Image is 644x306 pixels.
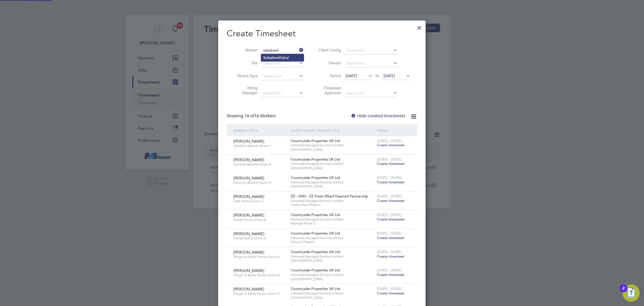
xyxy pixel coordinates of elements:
span: General Labourer (Zone 3) [233,180,287,185]
span: [GEOGRAPHIC_DATA] [291,258,374,263]
label: Period Type [233,73,258,78]
span: Create timesheet [377,198,404,203]
span: [GEOGRAPHIC_DATA] [291,184,374,188]
span: Handy Person (Zone 2) [233,218,287,222]
span: [GEOGRAPHIC_DATA] [291,296,374,300]
span: [DATE] - [DATE] [377,250,402,254]
span: Runwell Phase 5 [291,240,374,244]
div: Client Config / Vendor / Site [290,124,376,137]
span: Countryside Properties UK Ltd [291,157,340,162]
span: ZZ - DNU - ZZ Fresh Wharf Deemed Partnership [291,194,368,198]
span: [PERSON_NAME] [233,268,264,273]
span: 16 of [244,113,254,119]
span: [PERSON_NAME] [233,194,264,199]
span: Create timesheet [377,161,404,166]
span: Fairmead Managed Services Limited [291,199,374,203]
span: Countryside Properties UK Ltd [291,175,340,180]
span: To [374,72,380,79]
span: Handy Person (Zone 2) [233,236,287,240]
span: [PERSON_NAME] [233,231,264,236]
span: Fresh Wharf Phase 2 [291,203,374,207]
span: General Labourer (Zone 3) [233,162,287,166]
span: [DATE] [383,73,395,78]
span: [DATE] - [DATE] [377,268,402,272]
label: Hide created timesheets [351,113,405,119]
span: Fairmead Managed Services Limited [291,162,374,166]
span: Slinger & Banks Person (Zone 3) [233,273,287,277]
span: [DATE] - [DATE] [377,286,402,291]
span: Countryside Properties UK Ltd [291,268,340,272]
span: [PERSON_NAME] [233,176,264,180]
span: Fairmead Managed Services Limited [291,236,374,240]
span: [DATE] - [DATE] [377,231,402,236]
span: [PERSON_NAME] [233,250,264,255]
b: Salsabeel [263,55,280,60]
span: Create timesheet [377,236,404,240]
span: Create timesheet [377,217,404,222]
span: Create timesheet [377,254,404,259]
input: Search for... [345,60,398,67]
input: Search for... [345,47,398,54]
span: [DATE] - [DATE] [377,157,402,162]
span: [GEOGRAPHIC_DATA] [291,277,374,281]
input: Search for... [261,60,303,67]
span: [DATE] - [DATE] [377,138,402,143]
label: Vendor [317,61,341,65]
span: [GEOGRAPHIC_DATA] [291,147,374,152]
span: General Labourer (Zone 1) [233,144,287,148]
span: Slinger & Banks Person (Zone 3) [233,255,287,259]
span: [DATE] - [DATE] [377,212,402,217]
input: Search for... [261,90,303,97]
span: Fairmead Managed Services Limited [291,254,374,259]
span: [PERSON_NAME] [233,139,264,144]
span: [DATE] [346,73,357,78]
span: Create timesheet [377,291,404,296]
span: Fairmead Managed Services Limited [291,273,374,277]
button: Open Resource Center, 2 new notifications [623,284,640,302]
label: Hiring Manager [233,86,258,95]
span: Gate Person (Zone 1) [233,199,287,203]
li: Iqbal [261,54,304,61]
label: Worker [233,48,258,52]
div: Period [376,124,412,137]
span: Countryside Properties UK Ltd [291,286,340,291]
span: [PERSON_NAME] [233,157,264,162]
span: [PERSON_NAME] [233,213,264,218]
input: Select one [261,73,303,80]
span: Fairmead Managed Services Limited [291,180,374,184]
input: Search for... [261,47,303,54]
span: Fairmead Managed Services Limited [291,217,374,222]
div: 2 [622,288,625,295]
div: Showing [227,113,277,119]
label: Timesheet Approver [317,86,341,95]
h2: Create Timesheet [227,28,417,39]
span: [PERSON_NAME] [233,287,264,291]
span: Countryside Properties UK Ltd [291,250,340,254]
span: Countryside Properties UK Ltd [291,138,340,143]
span: [GEOGRAPHIC_DATA] [291,166,374,170]
label: Period [317,73,341,78]
div: Worker / Role [232,124,290,137]
span: Create timesheet [377,272,404,277]
span: Fairmead Managed Services Limited [291,291,374,296]
span: Slinger & Banks Person (Zone 1) [233,291,287,296]
span: Create timesheet [377,180,404,184]
span: Fairmead Managed Services Limited [291,143,374,147]
span: [DATE] - [DATE] [377,194,402,198]
span: Create timesheet [377,143,404,147]
input: Search for... [345,90,398,97]
span: [DATE] - [DATE] [377,175,402,180]
span: 16 Workers [244,113,276,119]
span: Countryside Properties UK Ltd [291,212,340,217]
label: Site [233,61,258,65]
span: Rayleigh Phase 2 [291,221,374,226]
label: Client Config [317,48,341,52]
span: Countryside Properties UK Ltd [291,231,340,236]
